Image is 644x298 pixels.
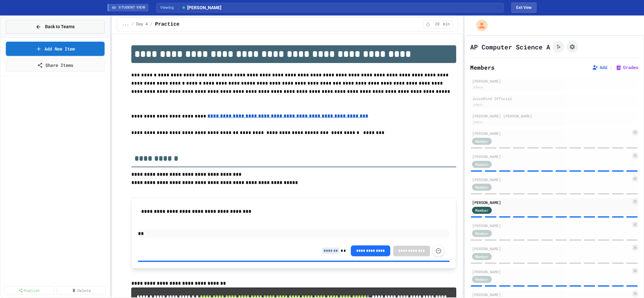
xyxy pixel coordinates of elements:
h1: AP Computer Science A [470,42,550,51]
span: Member [475,138,489,144]
span: Practice [155,21,180,28]
span: Back to Teams [45,23,75,30]
div: [PERSON_NAME] [472,177,631,182]
div: [PERSON_NAME] [472,223,631,228]
span: STUDENT VIEW [119,5,145,10]
span: 20 [432,22,442,27]
button: Grades [615,64,638,71]
div: Admin [472,85,484,90]
span: / [150,22,153,27]
span: Member [475,207,489,213]
a: Delete [56,286,106,295]
button: Add [592,64,607,71]
iframe: chat widget [591,245,638,272]
button: Click to see fork details [553,41,564,53]
iframe: chat widget [617,273,638,292]
span: Member [475,276,489,282]
span: Day 4 [136,22,148,27]
span: Viewing [160,5,178,10]
div: My Account [470,18,489,33]
button: Force resubmission of student's answer (Admin only) [432,245,444,257]
div: [PERSON_NAME] [472,130,631,136]
div: [PERSON_NAME] [472,154,631,159]
button: Assignment Settings [567,41,578,53]
a: Publish [4,286,54,295]
span: Member [475,184,489,190]
span: Member [475,231,489,236]
div: [PERSON_NAME] [472,292,631,297]
span: | [610,64,613,71]
span: [PERSON_NAME] [181,4,221,11]
span: ... [122,22,129,27]
button: Back to Teams [6,20,105,34]
div: JuiceMind Official [472,96,636,101]
div: Admin [472,119,484,125]
div: [PERSON_NAME] [PERSON_NAME] [472,113,636,119]
div: [PERSON_NAME] [472,78,636,84]
div: [PERSON_NAME] [472,246,631,251]
span: Member [475,162,489,167]
div: [PERSON_NAME] [472,269,631,275]
a: Add New Item [6,41,104,56]
div: [PERSON_NAME] [472,200,631,205]
a: Share Items [6,58,105,72]
span: Member [475,254,489,259]
h2: Members [470,63,495,72]
span: / [131,22,134,27]
button: Exit student view [511,3,536,13]
span: min [443,22,450,27]
div: Admin [472,102,484,107]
